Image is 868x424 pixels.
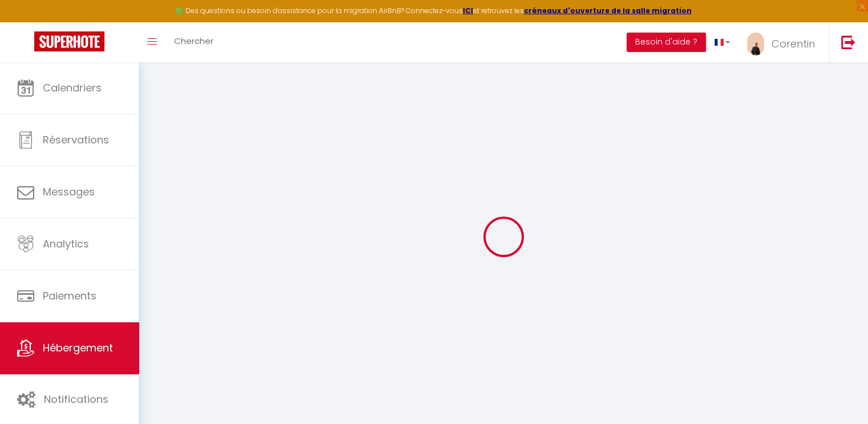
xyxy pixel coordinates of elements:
button: Besoin d'aide ? [627,33,706,52]
img: logout [841,35,855,49]
span: Messages [43,185,95,199]
a: ... Corentin [738,22,829,62]
a: ICI [463,6,473,15]
button: Ouvrir le widget de chat LiveChat [9,5,43,39]
a: créneaux d'ouverture de la salle migration [524,6,692,15]
img: ... [747,33,764,55]
span: Analytics [43,237,89,251]
span: Notifications [44,392,108,406]
span: Corentin [772,37,815,51]
span: Réservations [43,133,109,147]
span: Hébergement [43,341,113,355]
img: Super Booking [34,31,104,51]
span: Calendriers [43,81,102,95]
a: Chercher [165,22,222,62]
span: Paiements [43,289,96,303]
span: Chercher [174,35,213,47]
